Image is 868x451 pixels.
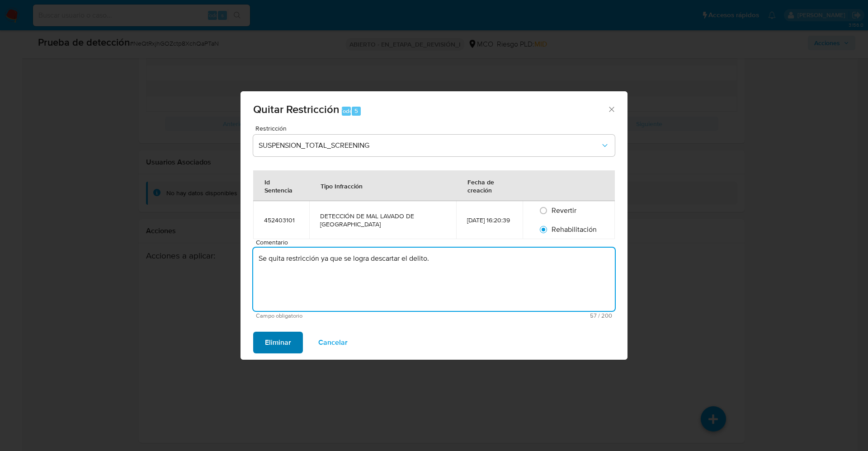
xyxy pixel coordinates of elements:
span: Quitar Restricción [253,101,340,117]
font: 5 [354,107,358,115]
font: Campo obligatorio [256,311,302,320]
font: Fecha de creación [467,178,494,195]
font: Rehabilitación [552,224,597,235]
button: Cerrar ventana [607,105,615,113]
button: Eliminar [253,332,303,353]
textarea: Se quita restricción ya que se logra descartar el delito. [253,248,615,311]
font: Revertir [552,205,576,216]
span: SUSPENSION_TOTAL_SCREENING [259,141,600,150]
font: [DATE] 16:20:39 [467,216,510,225]
div: Id Sentencia [254,171,309,201]
font: Cancelar [318,332,348,353]
div: Tipo Infracción [310,175,373,197]
button: Restricción [253,135,615,156]
font: Todo [340,107,353,115]
font: 452403101 [264,216,295,225]
font: Comentario [256,238,288,247]
button: Cancelar [307,332,359,353]
span: Máximo 200 caracteres [434,313,612,319]
span: Eliminar [265,333,291,352]
font: DETECCIÓN DE MAL LAVADO DE [GEOGRAPHIC_DATA] [320,211,414,229]
span: Restricción [255,125,617,132]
